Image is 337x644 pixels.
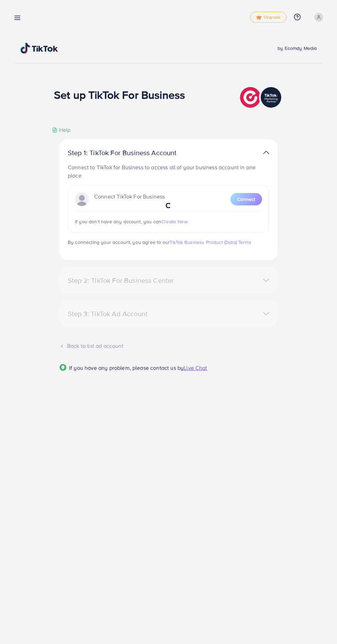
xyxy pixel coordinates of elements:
img: Popup guide [59,364,66,371]
img: TikTok partner [263,148,269,158]
span: Live Chat [184,364,207,372]
img: tick [256,15,262,20]
img: TikTok [20,43,58,54]
p: Step 1: TikTok For Business Account [68,149,198,157]
span: Upgrade [256,15,281,20]
a: tickUpgrade [250,12,286,23]
img: TikTok partner [240,85,283,109]
span: If you have any problem, please contact us by [69,364,184,372]
div: Back to list ad account [59,342,278,350]
div: Help [52,126,71,134]
h1: Set up TikTok For Business [54,88,185,101]
span: by Ecomdy Media [278,45,317,52]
